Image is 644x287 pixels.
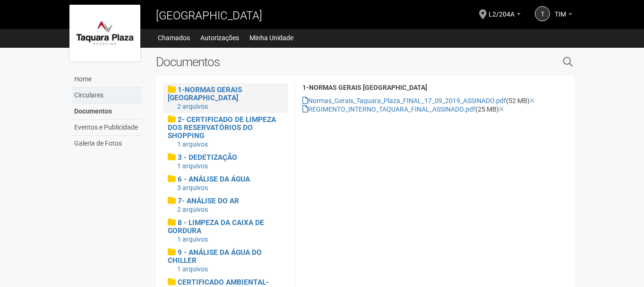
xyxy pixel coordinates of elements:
a: 1-NORMAS GERAIS [GEOGRAPHIC_DATA] 2 arquivos [168,86,283,111]
span: 2- CERTIFICADO DE LIMPEZA DOS RESERVATÓRIOS DO SHOPPING [168,115,276,140]
a: 8 - LIMPEZA DA CAIXA DE GORDURA 1 arquivos [168,218,283,244]
span: 1-NORMAS GERAIS [GEOGRAPHIC_DATA] [168,86,242,102]
h2: Documentos [156,55,466,69]
a: TIM [555,12,572,19]
a: T [535,6,550,21]
span: 9 - ANÁLISE DA ÁGUA DO CHILLER [168,248,262,265]
div: 1 arquivos [177,265,283,273]
a: Circulares [72,87,142,104]
a: Normas_Gerais_Taquara_Plaza_FINAL_17_09_2019_ASSINADO.pdf [302,97,506,104]
div: 3 arquivos [177,183,283,192]
span: 3 - DEDETIZAÇÃO [178,153,237,162]
a: Minha Unidade [249,31,293,44]
a: Home [72,71,142,87]
a: 2- CERTIFICADO DE LIMPEZA DOS RESERVATÓRIOS DO SHOPPING 1 arquivos [168,115,283,148]
span: 6 - ANÁLISE DA ÁGUA [178,175,250,183]
div: 2 arquivos [177,205,283,214]
a: 6 - ANÁLISE DA ÁGUA 3 arquivos [168,175,283,192]
a: 9 - ANÁLISE DA ÁGUA DO CHILLER 1 arquivos [168,248,283,273]
div: (52 MB) [302,96,567,105]
a: 3 - DEDETIZAÇÃO 1 arquivos [168,153,283,170]
div: 1 arquivos [177,140,283,148]
div: 2 arquivos [177,102,283,111]
div: 1 arquivos [177,235,283,244]
div: 1 arquivos [177,162,283,170]
span: 8 - LIMPEZA DA CAIXA DE GORDURA [168,218,264,235]
img: logo.jpg [69,5,140,61]
a: Excluir [530,97,535,104]
a: Documentos [72,104,142,120]
a: Autorizações [200,31,239,44]
span: 7- ANÁLISE DO AR [178,197,239,205]
a: 7- ANÁLISE DO AR 2 arquivos [168,197,283,214]
a: Excluir [499,105,504,113]
span: [GEOGRAPHIC_DATA] [156,9,262,22]
a: Eventos e Publicidade [72,120,142,136]
span: TIM [555,1,566,18]
a: REGIMENTO_INTERNO_TAQUARA_FINAL_ASSINADO.pdf [302,105,475,113]
strong: 1-NORMAS GERAIS [GEOGRAPHIC_DATA] [302,84,427,91]
div: (25 MB) [302,105,567,113]
span: L2/204A [489,1,515,18]
a: Galeria de Fotos [72,136,142,151]
a: Chamados [158,31,190,44]
a: L2/204A [489,12,521,19]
